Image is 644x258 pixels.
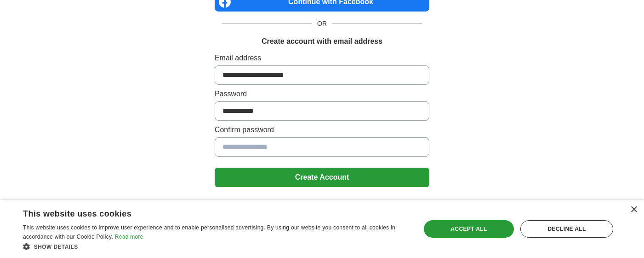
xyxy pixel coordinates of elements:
h1: Create account with email address [262,36,382,47]
div: Decline all [520,220,613,238]
div: Show details [23,242,409,251]
label: Confirm password [215,124,429,135]
a: Read more, opens a new window [115,234,143,240]
span: OR [312,19,332,29]
div: Close [630,206,637,213]
label: Email address [215,53,429,64]
div: Accept all [424,220,514,238]
span: Show details [34,244,78,250]
label: Password [215,88,429,100]
div: This website uses cookies [23,205,386,219]
button: Create Account [215,168,429,187]
span: This website uses cookies to improve user experience and to enable personalised advertising. By u... [23,224,395,240]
